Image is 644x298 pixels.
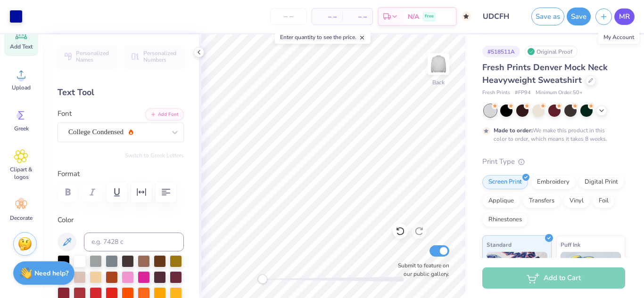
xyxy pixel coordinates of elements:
div: Embroidery [531,175,576,189]
div: Foil [593,194,615,208]
button: Add Font [145,108,184,121]
span: Upload [12,84,31,91]
span: Clipart & logos [6,166,37,181]
span: Personalized Numbers [143,50,178,63]
button: Switch to Greek Letters [125,152,184,159]
span: Decorate [10,214,33,222]
div: Screen Print [482,175,528,189]
div: Enter quantity to see the price. [275,31,371,44]
label: Font [58,108,72,119]
span: Free [425,13,434,20]
strong: Need help? [34,269,68,278]
span: Fresh Prints Denver Mock Neck Heavyweight Sweatshirt [482,62,608,86]
span: Minimum Order: 50 + [536,89,583,97]
div: # 518511A [482,46,520,57]
div: Text Tool [58,86,184,99]
div: Vinyl [563,194,590,208]
button: Save as [531,8,564,25]
span: – – [318,12,337,22]
label: Format [58,169,184,179]
label: Submit to feature on our public gallery. [393,261,449,278]
span: Add Text [10,43,33,50]
span: Greek [14,125,29,132]
label: Color [58,215,184,226]
span: Puff Ink [561,240,580,250]
span: N/A [408,12,419,22]
span: Standard [487,240,512,250]
input: Untitled Design [476,7,522,26]
div: Transfers [523,194,561,208]
input: e.g. 7428 c [84,233,184,251]
input: – – [270,8,307,25]
strong: Made to order: [494,127,533,134]
button: Personalized Numbers [125,46,184,67]
div: Original Proof [525,46,578,57]
span: # FP94 [515,89,531,97]
a: MR [614,8,635,25]
span: Fresh Prints [482,89,510,97]
div: Rhinestones [482,213,528,227]
span: – – [348,12,367,22]
div: Applique [482,194,520,208]
button: Personalized Names [58,46,116,67]
div: We make this product in this color to order, which means it takes 8 weeks. [494,126,610,143]
div: Back [432,78,445,87]
button: Save [567,8,591,25]
div: Accessibility label [258,274,267,284]
div: Print Type [482,156,625,167]
img: Back [429,55,448,73]
span: Personalized Names [76,50,111,63]
div: My Account [598,31,639,44]
span: MR [619,11,630,22]
div: Digital Print [578,175,624,189]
